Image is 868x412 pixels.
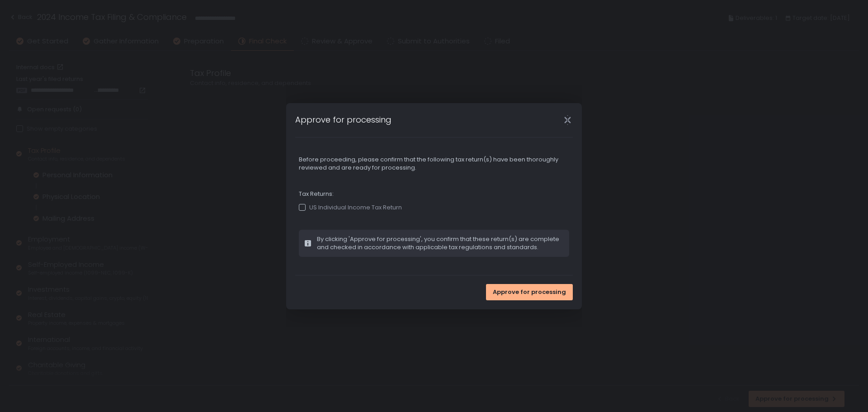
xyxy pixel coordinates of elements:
span: Approve for processing [493,288,566,296]
span: Before proceeding, please confirm that the following tax return(s) have been thoroughly reviewed ... [299,156,569,172]
h1: Approve for processing [295,114,392,126]
span: By clicking 'Approve for processing', you confirm that these return(s) are complete and checked i... [317,235,564,251]
span: Tax Returns: [299,190,569,198]
button: Approve for processing [486,284,573,300]
div: Close [553,115,582,125]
